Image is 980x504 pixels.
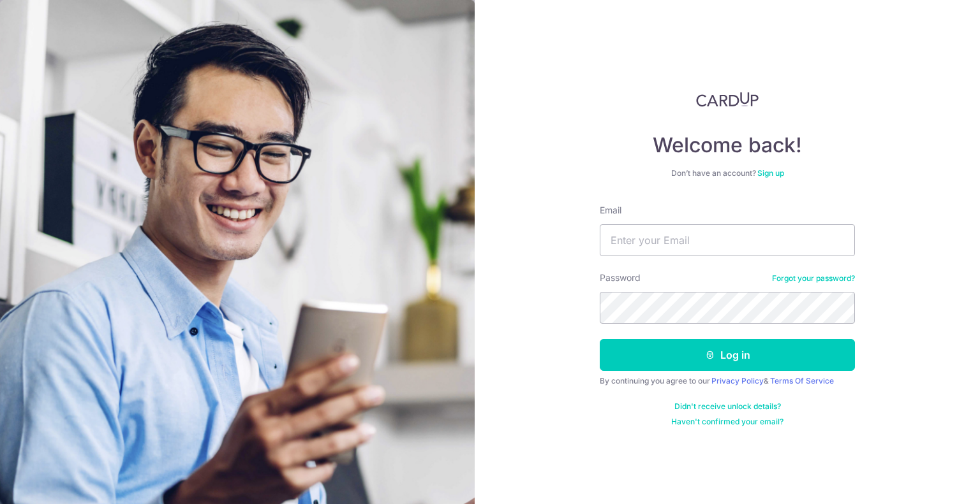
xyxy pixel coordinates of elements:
[600,133,855,158] h4: Welcome back!
[600,168,855,178] div: Don’t have an account?
[711,376,764,385] a: Privacy Policy
[757,168,784,178] a: Sign up
[600,271,641,284] label: Password
[772,273,855,284] a: Forgot your password?
[696,92,759,107] img: CardUp Logo
[600,376,855,386] div: By continuing you agree to our &
[600,339,855,371] button: Log in
[674,401,781,412] a: Didn't receive unlock details?
[770,376,834,385] a: Terms Of Service
[600,224,855,256] input: Enter your Email
[600,204,621,217] label: Email
[671,417,783,427] a: Haven't confirmed your email?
